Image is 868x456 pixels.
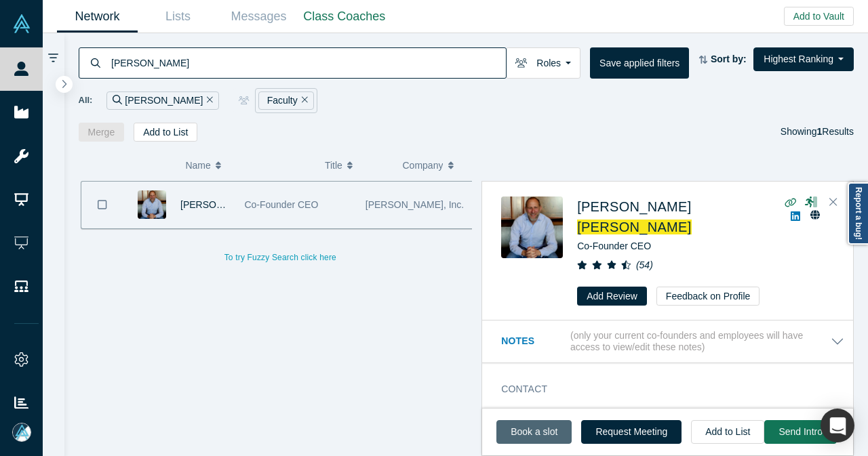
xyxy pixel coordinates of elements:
button: Company [403,151,467,180]
a: Network [57,1,138,33]
button: Roles [506,47,580,79]
div: Showing [781,123,854,142]
span: Co-Founder CEO [577,241,651,251]
div: [PERSON_NAME] [106,91,219,110]
a: Class Coaches [299,1,390,33]
button: Add to List [134,123,197,142]
span: Company [403,151,443,180]
span: [PERSON_NAME] [577,220,691,234]
span: Results [817,126,854,137]
button: Add to List [691,420,764,444]
a: Lists [138,1,218,33]
a: Messages [218,1,299,33]
button: Remove Filter [203,93,213,108]
button: Bookmark [81,182,123,228]
button: Add to Vault [784,7,854,26]
strong: Sort by: [711,54,747,64]
button: Title [325,151,389,180]
span: Title [325,151,342,180]
span: [PERSON_NAME], Inc. [366,199,464,210]
button: Add Review [577,287,647,306]
div: Faculty [258,91,314,110]
a: [PERSON_NAME][PERSON_NAME] [577,199,691,234]
h3: Contact [501,382,825,396]
a: [PERSON_NAME] [180,199,336,210]
button: Name [185,151,311,180]
button: Save applied filters [590,47,689,79]
img: Alchemist Vault Logo [12,14,31,33]
i: ( 54 ) [636,260,653,270]
span: All: [79,94,93,107]
button: Send Intro [764,420,837,444]
span: Name [185,151,210,180]
button: Merge [79,123,125,142]
button: Feedback on Profile [656,287,760,306]
button: Highest Ranking [753,47,854,71]
img: Mia Scott's Account [12,423,31,442]
h3: Notes [501,334,568,348]
span: [PERSON_NAME] [577,199,691,214]
button: Notes (only your current co-founders and employees will have access to view/edit these notes) [501,330,844,353]
input: Search by name, title, company, summary, expertise, investment criteria or topics of focus [110,47,506,79]
span: [PERSON_NAME] [180,199,258,210]
button: Remove Filter [298,93,308,108]
button: Close [823,192,844,213]
span: Co-Founder CEO [244,199,318,210]
p: (only your current co-founders and employees will have access to view/edit these notes) [570,330,831,353]
img: Darren Kaplan's Profile Image [138,190,166,219]
button: To try Fuzzy Search click here [215,249,346,266]
a: Report a bug! [848,182,868,245]
strong: 1 [817,126,823,137]
img: Darren Kaplan's Profile Image [501,196,563,258]
a: Book a slot [496,420,572,444]
button: Request Meeting [581,420,682,444]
